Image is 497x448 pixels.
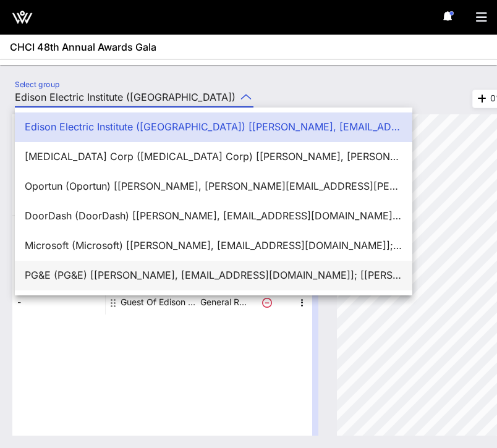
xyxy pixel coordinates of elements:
div: 319 • 3 [12,265,105,290]
label: Select group [15,80,59,89]
span: CHCI 48th Annual Awards Gala [10,40,156,54]
div: 319 • 1 [12,216,105,240]
div: [MEDICAL_DATA] Corp ([MEDICAL_DATA] Corp) [[PERSON_NAME], [PERSON_NAME][EMAIL_ADDRESS][PERSON_NAM... [25,151,402,163]
div: Edison Electric Institute ([GEOGRAPHIC_DATA]) [[PERSON_NAME], [EMAIL_ADDRESS][DOMAIN_NAME]]; [[PE... [25,121,402,133]
div: PG&E (PG&E) [[PERSON_NAME], [EMAIL_ADDRESS][DOMAIN_NAME]]; [[PERSON_NAME], [PERSON_NAME][EMAIL_AD... [25,269,402,281]
div: Microsoft (Microsoft) [[PERSON_NAME], [EMAIL_ADDRESS][DOMAIN_NAME]]; [[PERSON_NAME], [EMAIL_ADDRE... [25,240,402,251]
div: 319 • 2 [12,240,105,265]
div: DoorDash (DoorDash) [[PERSON_NAME], [EMAIL_ADDRESS][DOMAIN_NAME]]; [[PERSON_NAME], [PERSON_NAME][... [25,210,402,222]
div: Guest Of Edison Electric Institute [121,290,198,315]
div: Oportun (Oportun) [[PERSON_NAME], [PERSON_NAME][EMAIL_ADDRESS][PERSON_NAME][DOMAIN_NAME]]; [[PERS... [25,180,402,192]
p: General R… [198,290,248,315]
div: - [12,290,105,315]
span: Table, Seat [12,198,105,210]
